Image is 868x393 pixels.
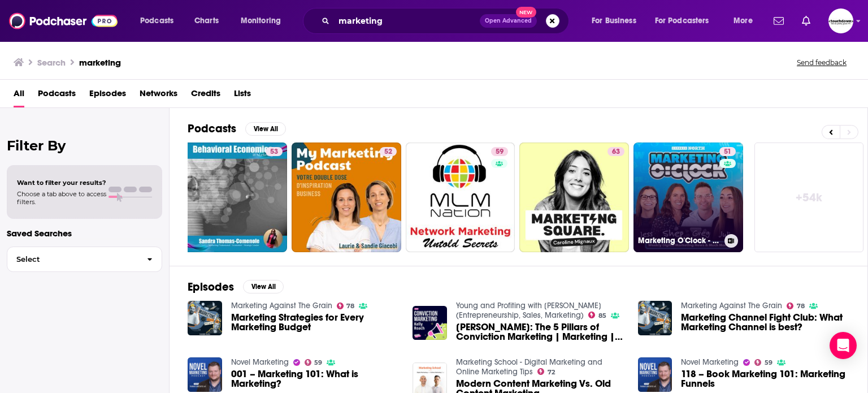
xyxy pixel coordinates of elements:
[38,84,76,107] a: Podcasts
[140,84,177,107] a: Networks
[188,301,222,335] img: Marketing Strategies for Every Marketing Budget
[292,142,401,252] a: 52
[655,13,709,29] span: For Podcasters
[638,301,672,335] img: Marketing Channel Fight Club: What Marketing Channel is best?
[406,142,515,252] a: 59
[480,14,537,28] button: Open AdvancedNew
[188,280,284,294] a: EpisodesView All
[456,357,602,377] a: Marketing School - Digital Marketing and Online Marketing Tips
[337,303,355,309] a: 78
[188,280,234,294] h2: Episodes
[681,301,782,310] a: Marketing Against The Grain
[724,146,731,158] span: 51
[380,147,397,156] a: 52
[178,142,288,252] a: 53
[79,57,121,68] h3: marketing
[194,13,219,29] span: Charts
[726,12,767,30] button: open menu
[231,369,400,388] a: 001 – Marketing 101: What is Marketing?
[7,256,138,263] span: Select
[231,301,332,310] a: Marketing Against The Grain
[719,147,736,156] a: 51
[9,10,118,32] img: Podchaser - Follow, Share and Rate Podcasts
[830,332,857,359] div: Open Intercom Messenger
[797,304,805,309] span: 78
[346,304,354,309] span: 78
[537,368,555,375] a: 72
[231,357,289,367] a: Novel Marketing
[638,357,672,392] img: 118 – Book Marketing 101: Marketing Funnels
[334,12,480,30] input: Search podcasts, credits, & more...
[314,360,322,365] span: 59
[491,147,508,156] a: 59
[592,13,636,29] span: For Business
[140,13,173,29] span: Podcasts
[7,247,162,272] button: Select
[648,12,726,30] button: open menu
[769,11,788,31] a: Show notifications dropdown
[7,228,162,239] p: Saved Searches
[598,313,606,318] span: 85
[188,357,222,392] img: 001 – Marketing 101: What is Marketing?
[233,12,296,30] button: open menu
[519,142,629,252] a: 63
[607,147,624,156] a: 63
[245,122,286,136] button: View All
[384,146,392,158] span: 52
[314,8,580,34] div: Search podcasts, credits, & more...
[787,303,805,309] a: 78
[588,312,606,318] a: 85
[496,146,504,158] span: 59
[241,13,281,29] span: Monitoring
[516,7,536,18] span: New
[584,12,650,30] button: open menu
[797,11,815,31] a: Show notifications dropdown
[456,301,601,320] a: Young and Profiting with Hala Taha (Entrepreneurship, Sales, Marketing)
[266,147,283,156] a: 53
[188,122,286,136] a: PodcastsView All
[270,146,278,158] span: 53
[681,357,739,367] a: Novel Marketing
[633,142,743,252] a: 51Marketing O'Clock - Digital Marketing News
[456,322,624,342] span: [PERSON_NAME]: The 5 Pillars of Conviction Marketing | Marketing | YAPClassic
[231,313,400,332] a: Marketing Strategies for Every Marketing Budget
[548,370,555,375] span: 72
[734,13,753,29] span: More
[187,12,225,30] a: Charts
[17,179,106,187] span: Want to filter your results?
[305,359,323,366] a: 59
[828,8,853,33] button: Show profile menu
[456,322,624,342] a: Kelly Roach: The 5 Pillars of Conviction Marketing | Marketing | YAPClassic
[234,84,251,107] a: Lists
[7,137,162,154] h2: Filter By
[89,84,126,107] a: Episodes
[17,190,106,206] span: Choose a tab above to access filters.
[188,122,236,136] h2: Podcasts
[413,306,447,340] a: Kelly Roach: The 5 Pillars of Conviction Marketing | Marketing | YAPClassic
[681,313,849,332] a: Marketing Channel Fight Club: What Marketing Channel is best?
[765,360,772,365] span: 59
[243,280,284,293] button: View All
[191,84,220,107] a: Credits
[612,146,620,158] span: 63
[485,18,532,24] span: Open Advanced
[828,8,853,33] img: User Profile
[754,359,772,366] a: 59
[14,84,24,107] a: All
[132,12,188,30] button: open menu
[638,236,720,245] h3: Marketing O'Clock - Digital Marketing News
[681,369,849,388] a: 118 – Book Marketing 101: Marketing Funnels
